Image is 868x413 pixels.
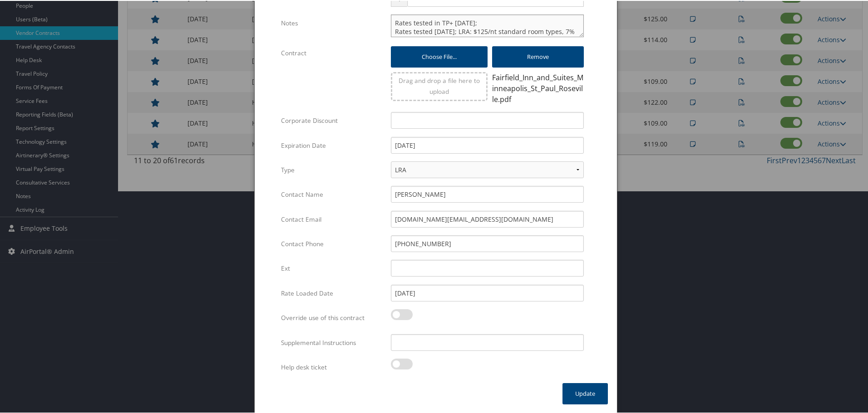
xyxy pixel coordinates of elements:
label: Type [281,160,384,178]
div: Fairfield_Inn_and_Suites_Minneapolis_St_Paul_Roseville.pdf [492,71,584,104]
button: Update [562,382,608,403]
label: Supplemental Instructions [281,333,384,350]
input: (___) ___-____ [391,234,584,251]
label: Contract [281,44,384,61]
label: Corporate Discount [281,111,384,128]
label: Contact Email [281,210,384,227]
label: Contact Phone [281,234,384,252]
label: Ext [281,259,384,276]
label: Notes [281,14,384,31]
button: Remove [492,45,584,67]
label: Override use of this contract [281,308,384,326]
label: Expiration Date [281,136,384,153]
label: Rate Loaded Date [281,284,384,301]
span: Drag and drop a file here to upload [399,75,480,95]
label: Help desk ticket [281,358,384,375]
label: Contact Name [281,185,384,202]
